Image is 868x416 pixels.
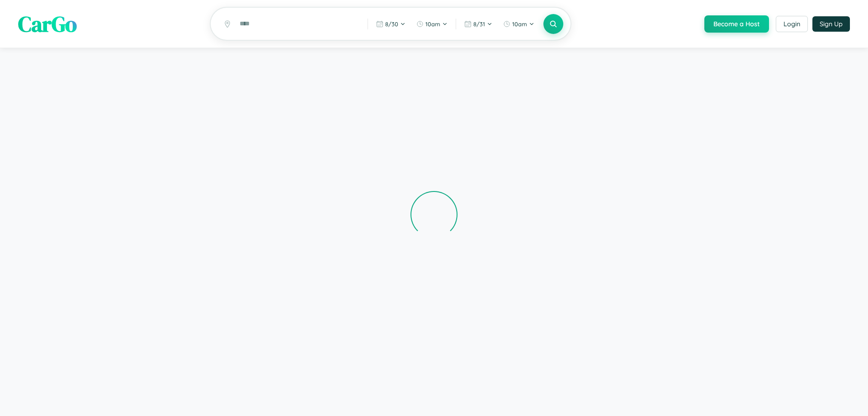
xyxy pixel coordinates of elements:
[372,17,410,31] button: 8/30
[704,15,769,33] button: Become a Host
[512,20,527,28] span: 10am
[460,17,497,31] button: 8/31
[425,20,440,28] span: 10am
[776,16,808,32] button: Login
[812,16,850,32] button: Sign Up
[412,17,452,31] button: 10am
[499,17,539,31] button: 10am
[385,20,398,28] span: 8 / 30
[18,9,77,39] span: CarGo
[473,20,485,28] span: 8 / 31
